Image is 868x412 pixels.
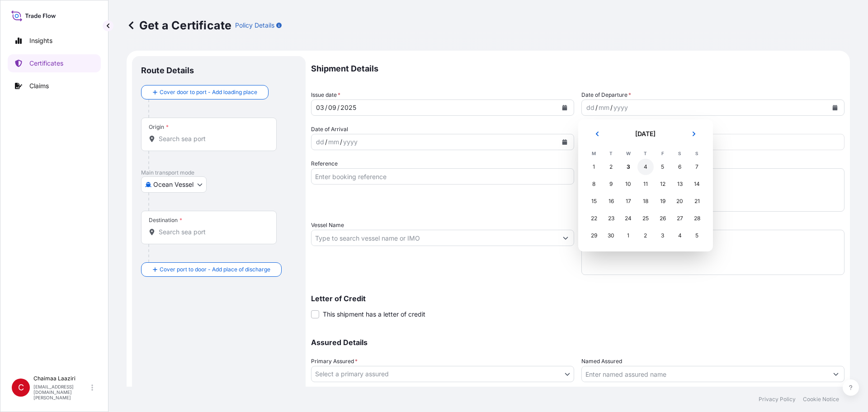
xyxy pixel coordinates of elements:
div: Friday 26 September 2025 [655,210,671,227]
div: Wednesday 1 October 2025 [620,227,637,244]
div: Saturday 20 September 2025 [672,193,688,209]
div: Thursday 4 September 2025 [637,159,654,175]
div: Thursday 25 September 2025 [637,210,654,227]
div: Monday 22 September 2025 [586,210,602,227]
th: S [671,148,689,158]
div: Friday 19 September 2025 [655,193,671,209]
div: Wednesday 17 September 2025 [620,193,637,209]
div: Wednesday 10 September 2025 [620,176,637,192]
div: Friday 12 September 2025 [655,176,671,192]
div: Saturday 6 September 2025 [672,159,688,175]
div: Saturday 13 September 2025 [672,176,688,192]
div: Friday 3 October 2025 [655,227,671,244]
div: Sunday 5 October 2025 [689,227,705,244]
div: Sunday 7 September 2025 [689,159,705,175]
div: Thursday 11 September 2025 [637,176,654,192]
div: Monday 15 September 2025 [586,193,602,209]
th: F [654,148,671,158]
div: Tuesday 2 September 2025 [603,159,619,175]
div: Today, Wednesday 3 September 2025 [620,159,637,175]
div: Monday 8 September 2025 [586,176,602,192]
div: Monday 1 September 2025 [586,159,602,175]
div: Sunday 28 September 2025 [689,210,705,227]
div: Tuesday 30 September 2025 [603,227,619,244]
section: Calendar [578,119,713,251]
div: Tuesday 9 September 2025 [603,176,619,192]
th: S [689,148,706,158]
th: T [603,148,620,158]
div: Tuesday 16 September 2025 [603,193,619,209]
button: Previous [587,127,607,141]
button: Next [684,127,704,141]
th: T [637,148,654,158]
th: W [620,148,637,158]
th: M [585,148,603,158]
div: Monday 29 September 2025 [586,227,602,244]
div: Friday 5 September 2025 [655,159,671,175]
div: Sunday 14 September 2025 [689,176,705,192]
h2: [DATE] [613,129,679,138]
div: Saturday 27 September 2025 [672,210,688,227]
div: Thursday 18 September 2025 [637,193,654,209]
div: Tuesday 23 September 2025 [603,210,619,227]
table: September 2025 [585,148,706,244]
div: Thursday 2 October 2025 [637,227,654,244]
p: Get a Certificate [127,18,231,33]
div: Saturday 4 October 2025 [672,227,688,244]
div: September 2025 [585,127,706,244]
div: Sunday 21 September 2025 [689,193,705,209]
p: Policy Details [235,21,274,30]
div: Wednesday 24 September 2025 [620,210,637,227]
